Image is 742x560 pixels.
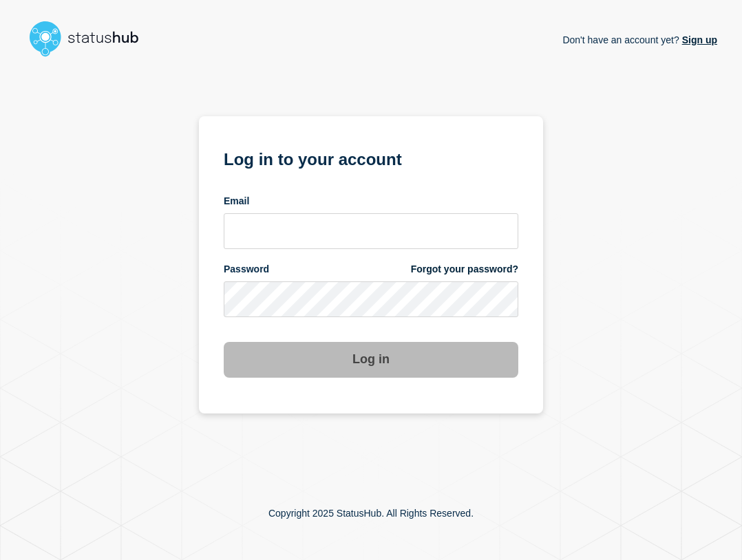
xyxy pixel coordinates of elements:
p: Don't have an account yet? [562,23,717,56]
span: Password [224,263,269,276]
span: Email [224,195,249,208]
input: email input [224,213,518,249]
a: Forgot your password? [411,263,518,276]
img: StatusHub logo [25,17,156,61]
h1: Log in to your account [224,145,518,171]
a: Sign up [679,34,717,45]
button: Log in [224,342,518,378]
p: Copyright 2025 StatusHub. All Rights Reserved. [268,508,474,519]
input: password input [224,281,518,317]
